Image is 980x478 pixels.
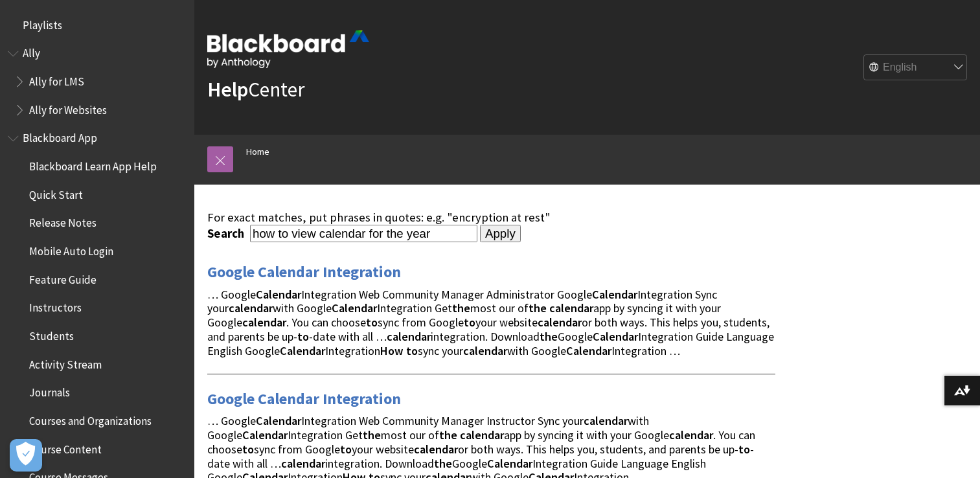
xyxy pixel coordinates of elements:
[229,301,273,315] strong: calendar
[592,287,637,302] strong: Calendar
[29,269,97,286] span: Feature Guide
[738,442,750,457] strong: to
[340,442,352,457] strong: to
[549,301,593,315] strong: calendar
[332,301,377,315] strong: Calendar
[363,427,381,442] strong: the
[463,343,507,358] strong: calendar
[29,184,83,201] span: Quick Start
[256,287,301,302] strong: Calendar
[280,343,325,358] strong: Calendar
[366,315,378,330] strong: to
[540,329,558,344] strong: the
[207,287,774,358] span: … Google Integration Web Community Manager Administrator Google Integration Sync your with Google...
[23,128,97,145] span: Blackboard App
[281,456,325,471] strong: calendar
[207,226,247,241] label: Search
[29,99,107,117] span: Ally for Websites
[439,427,457,442] strong: the
[464,315,475,330] strong: to
[566,343,611,358] strong: Calendar
[584,413,628,428] strong: calendar
[242,427,288,442] strong: Calendar
[242,315,286,330] strong: calendar
[864,55,968,81] select: Site Language Selector
[29,354,102,371] span: Activity Stream
[23,43,40,60] span: Ally
[256,413,301,428] strong: Calendar
[487,456,532,471] strong: Calendar
[380,343,404,358] strong: How
[29,71,84,88] span: Ally for LMS
[480,225,521,243] input: Apply
[297,329,309,344] strong: to
[406,343,418,358] strong: to
[414,442,458,457] strong: calendar
[29,212,97,230] span: Release Notes
[246,144,269,160] a: Home
[29,410,152,427] span: Courses and Organizations
[538,315,582,330] strong: calendar
[207,262,401,282] a: Google Calendar Integration
[207,30,369,68] img: Blackboard by Anthology
[23,14,62,32] span: Playlists
[8,43,187,121] nav: Book outline for Anthology Ally Help
[242,442,254,457] strong: to
[10,439,42,472] button: Open Preferences
[207,211,775,225] div: For exact matches, put phrases in quotes: e.g. "encryption at rest"
[593,329,638,344] strong: Calendar
[207,76,248,102] strong: Help
[29,155,157,173] span: Blackboard Learn App Help
[434,456,452,471] strong: the
[669,427,713,442] strong: calendar
[460,427,504,442] strong: calendar
[529,301,547,315] strong: the
[29,297,82,315] span: Instructors
[29,438,102,456] span: Course Content
[29,325,74,343] span: Students
[29,382,70,400] span: Journals
[207,389,401,409] a: Google Calendar Integration
[8,14,187,36] nav: Book outline for Playlists
[387,329,431,344] strong: calendar
[452,301,470,315] strong: the
[29,240,113,258] span: Mobile Auto Login
[207,76,304,102] a: HelpCenter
